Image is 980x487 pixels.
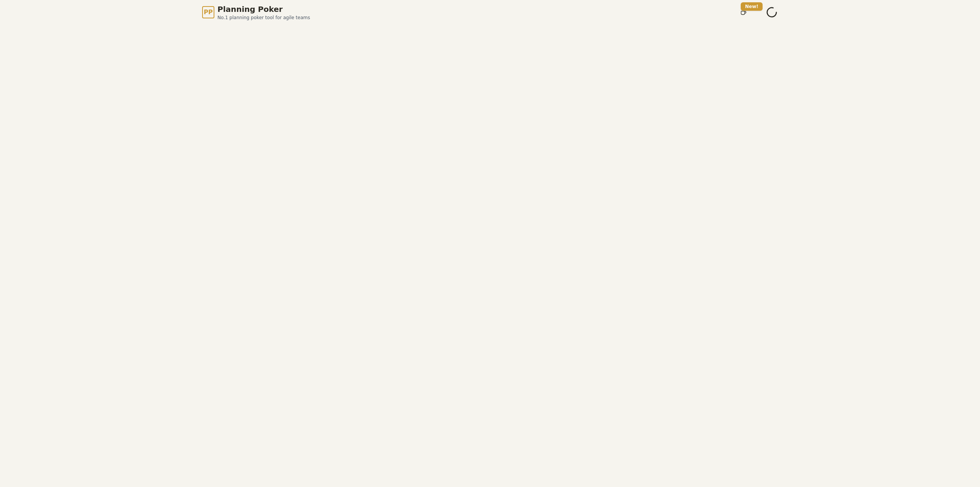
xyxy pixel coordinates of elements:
span: Planning Poker [217,4,310,15]
span: PP [204,8,212,17]
a: PPPlanning PokerNo.1 planning poker tool for agile teams [202,4,310,21]
button: New! [737,5,750,19]
div: New! [741,2,763,11]
span: No.1 planning poker tool for agile teams [217,15,310,21]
